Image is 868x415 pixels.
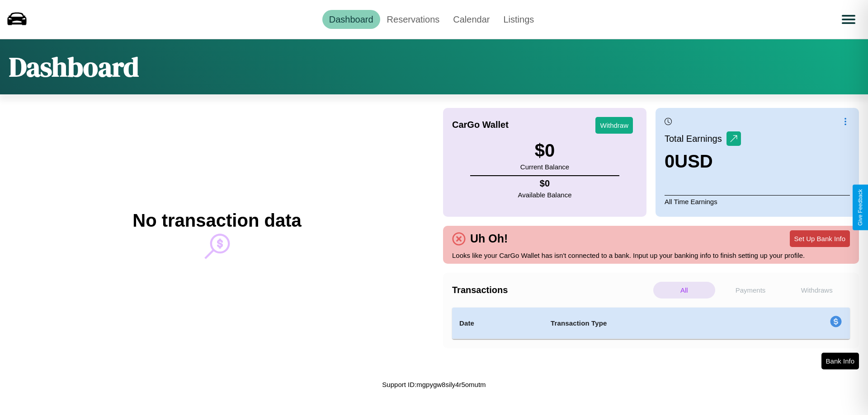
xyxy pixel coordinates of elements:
h4: Date [459,318,536,329]
p: Total Earnings [665,131,726,147]
p: All Time Earnings [665,195,850,208]
p: Current Balance [520,161,569,173]
h4: Uh Oh! [466,232,512,245]
p: Looks like your CarGo Wallet has isn't connected to a bank. Input up your banking info to finish ... [452,249,850,261]
button: Set Up Bank Info [790,230,850,247]
h4: Transaction Type [551,318,756,329]
button: Bank Info [821,353,859,369]
p: Support ID: mgpygw8sily4r5omutm [382,378,486,391]
a: Dashboard [322,10,380,29]
p: Withdraws [786,282,848,298]
h3: $ 0 [520,140,569,161]
table: simple table [452,308,850,339]
p: Payments [720,282,782,298]
p: Available Balance [518,189,572,201]
h1: Dashboard [9,48,139,85]
a: Listings [496,10,541,29]
a: Calendar [446,10,496,29]
div: Give Feedback [857,189,863,226]
h4: CarGo Wallet [452,120,509,130]
h4: $ 0 [518,178,572,189]
a: Reservations [380,10,447,29]
button: Withdraw [595,117,633,134]
h2: No transaction data [132,210,301,231]
p: All [653,282,715,298]
h3: 0 USD [665,151,741,172]
h4: Transactions [452,285,651,295]
button: Open menu [836,7,861,32]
